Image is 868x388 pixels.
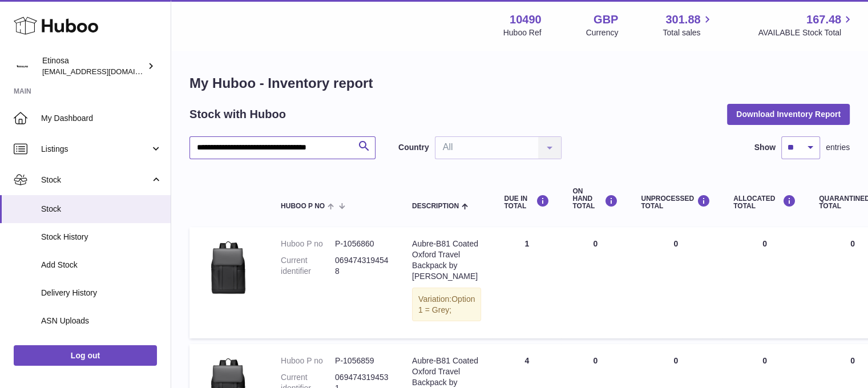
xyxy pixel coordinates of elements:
label: Country [398,142,429,153]
span: 167.48 [806,12,841,27]
a: Log out [14,345,157,366]
span: Option 1 = Grey; [418,294,475,314]
td: 0 [561,227,629,338]
a: 301.88 Total sales [663,12,713,38]
div: UNPROCESSED Total [641,195,710,210]
div: DUE IN TOTAL [504,195,550,210]
div: Aubre-B81 Coated Oxford Travel Backpack by [PERSON_NAME] [412,239,481,282]
img: internalAdmin-10490@internal.huboo.com [14,58,31,75]
span: 0 [850,356,855,365]
span: Listings [41,144,150,155]
label: Show [754,142,776,153]
span: AVAILABLE Stock Total [758,27,854,38]
dt: Current identifier [281,255,335,277]
div: ALLOCATED Total [733,195,796,210]
div: Etinosa [42,55,145,77]
dd: P-1056860 [335,239,389,249]
span: Stock [41,204,162,215]
span: ASN Uploads [41,316,162,326]
dt: Huboo P no [281,355,335,366]
span: Stock [41,175,150,185]
strong: GBP [594,12,618,27]
span: Stock History [41,232,162,242]
span: Total sales [663,27,713,38]
span: 301.88 [665,12,700,27]
span: [EMAIL_ADDRESS][DOMAIN_NAME] [42,67,168,76]
td: 0 [629,227,722,338]
div: Variation: [412,288,481,322]
dt: Huboo P no [281,239,335,249]
span: entries [826,142,850,153]
span: Add Stock [41,260,162,270]
td: 0 [722,227,808,338]
span: Delivery History [41,288,162,298]
a: 167.48 AVAILABLE Stock Total [758,12,854,38]
button: Download Inventory Report [727,104,850,124]
div: Currency [586,27,619,38]
span: My Dashboard [41,113,162,124]
td: 1 [492,227,561,338]
h2: Stock with Huboo [189,107,286,122]
dd: P-1056859 [335,355,389,366]
img: product image [201,239,258,296]
div: Huboo Ref [503,27,542,38]
span: Description [412,203,459,210]
strong: 10490 [510,12,542,27]
h1: My Huboo - Inventory report [189,74,850,92]
span: 0 [850,239,855,248]
div: ON HAND Total [572,188,618,211]
dd: 0694743194548 [335,255,389,277]
span: Huboo P no [281,203,325,210]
